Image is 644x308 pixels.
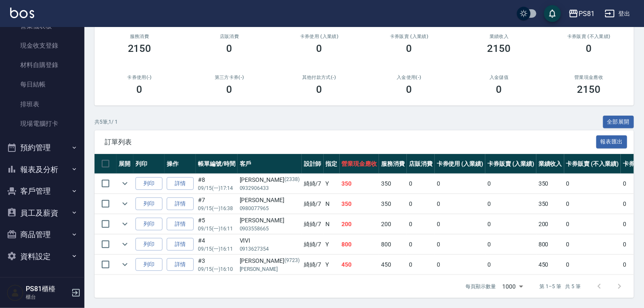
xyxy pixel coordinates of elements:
div: [PERSON_NAME] [240,257,300,265]
button: 列印 [135,238,162,251]
p: [PERSON_NAME] [240,265,300,273]
td: 350 [340,174,379,194]
h2: 第三方卡券(-) [195,75,264,80]
td: 0 [435,214,486,234]
button: expand row [119,258,131,271]
p: 每頁顯示數量 [465,283,496,290]
h3: 0 [586,43,592,54]
td: 0 [407,194,435,214]
th: 帳單編號/時間 [196,154,238,174]
td: 350 [340,194,379,214]
h2: 卡券使用(-) [105,75,174,80]
button: 客戶管理 [3,180,81,202]
h3: 0 [317,84,322,95]
td: 0 [564,174,621,194]
th: 卡券販賣 (不入業績) [564,154,621,174]
td: 綺綺 /7 [302,174,324,194]
div: [PERSON_NAME] [240,176,300,184]
td: Y [324,255,340,275]
button: expand row [119,238,131,251]
td: #5 [196,214,238,234]
td: 0 [407,214,435,234]
p: 0913627354 [240,245,300,253]
td: 0 [407,174,435,194]
td: 800 [379,235,407,254]
th: 業績收入 [536,154,564,174]
button: 列印 [135,258,162,271]
td: 綺綺 /7 [302,235,324,254]
td: 0 [564,214,621,234]
td: 0 [435,255,486,275]
h2: 店販消費 [195,34,264,39]
td: Y [324,235,340,254]
p: 0980077965 [240,205,300,212]
div: [PERSON_NAME] [240,196,300,205]
h3: 2150 [577,84,601,95]
td: 450 [536,255,564,275]
img: Person [7,284,24,301]
button: PS81 [565,5,598,22]
td: 0 [485,214,536,234]
a: 詳情 [167,258,194,271]
button: expand row [119,218,131,230]
h3: 0 [317,43,322,54]
h2: 入金使用(-) [374,75,444,80]
td: N [324,214,340,234]
h2: 業績收入 [464,34,534,39]
p: 櫃台 [26,293,69,301]
a: 詳情 [167,177,194,190]
td: 350 [536,174,564,194]
a: 報表匯出 [596,138,628,146]
td: 350 [536,194,564,214]
h3: 0 [406,84,412,95]
h3: 服務消費 [105,34,174,39]
td: 0 [407,255,435,275]
div: PS81 [579,8,595,19]
td: 0 [435,235,486,254]
th: 設計師 [302,154,324,174]
h3: 0 [406,43,412,54]
h2: 營業現金應收 [554,75,624,80]
td: #3 [196,255,238,275]
td: 350 [379,194,407,214]
a: 排班表 [3,95,81,114]
a: 現金收支登錄 [3,36,81,55]
h3: 0 [137,84,143,95]
p: 09/15 (一) 16:11 [198,245,235,253]
p: (9723) [284,257,300,265]
th: 指定 [324,154,340,174]
button: expand row [119,177,131,190]
p: 共 5 筆, 1 / 1 [95,118,118,126]
p: 09/15 (一) 16:11 [198,225,235,232]
button: 列印 [135,218,162,231]
td: 0 [564,194,621,214]
td: 800 [340,235,379,254]
h2: 卡券販賣 (入業績) [374,34,444,39]
td: 0 [407,235,435,254]
a: 詳情 [167,218,194,231]
td: 0 [435,174,486,194]
button: 全部展開 [603,116,634,129]
h2: 卡券使用 (入業績) [284,34,354,39]
th: 操作 [165,154,196,174]
button: 列印 [135,197,162,211]
th: 卡券販賣 (入業績) [485,154,536,174]
div: [PERSON_NAME] [240,216,300,225]
th: 卡券使用 (入業績) [435,154,486,174]
div: VIVI [240,236,300,245]
p: 0903558665 [240,225,300,232]
td: 200 [340,214,379,234]
p: 第 1–5 筆 共 5 筆 [540,283,581,290]
button: 資料設定 [3,246,81,267]
td: 0 [485,194,536,214]
th: 客戶 [238,154,302,174]
td: 綺綺 /7 [302,214,324,234]
button: 報表及分析 [3,159,81,181]
th: 服務消費 [379,154,407,174]
h3: 2150 [128,43,152,54]
td: 450 [379,255,407,275]
a: 詳情 [167,197,194,211]
td: 800 [536,235,564,254]
button: 預約管理 [3,137,81,159]
h2: 卡券販賣 (不入業績) [554,34,624,39]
